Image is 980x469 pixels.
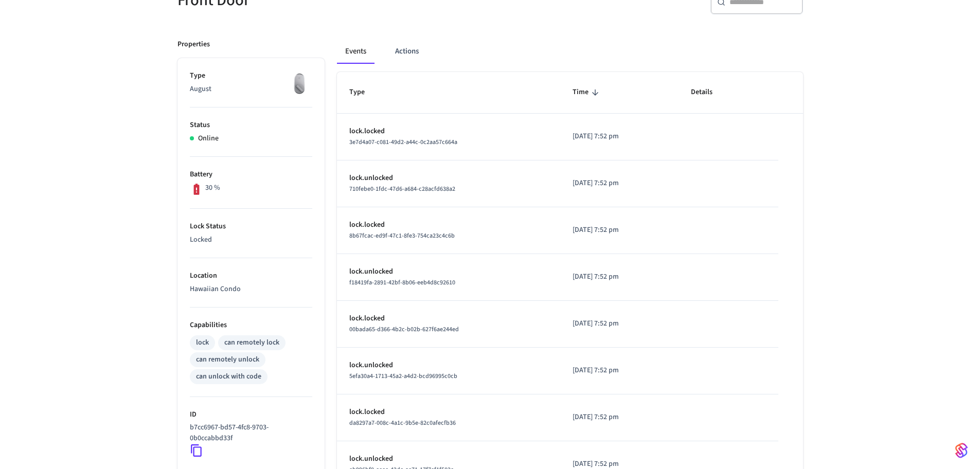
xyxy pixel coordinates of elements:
[196,371,261,382] div: can unlock with code
[349,278,455,287] span: f18419fa-2891-42bf-8b06-eeb4d8c92610
[349,185,455,193] span: 710febe0-1fdc-47d6-a684-c28acfd638a2
[349,325,459,334] span: 00bada65-d366-4b2c-b02b-627f6ae244ed
[573,131,666,142] p: [DATE] 7:52 pm
[955,442,968,459] img: SeamLogoGradient.69752ec5.svg
[198,133,219,144] p: Online
[349,220,548,230] p: lock.locked
[573,365,666,376] p: [DATE] 7:52 pm
[224,337,279,348] div: can remotely lock
[349,419,456,427] span: da8297a7-008c-4a1c-9b5e-82c0afecfb36
[349,231,455,240] span: 8b67fcac-ed9f-47c1-8fe3-754ca23c4c6b
[387,39,427,64] button: Actions
[196,337,209,348] div: lock
[573,178,666,189] p: [DATE] 7:52 pm
[573,84,602,100] span: Time
[190,70,312,81] p: Type
[196,354,259,365] div: can remotely unlock
[573,412,666,423] p: [DATE] 7:52 pm
[349,126,548,137] p: lock.locked
[349,407,548,418] p: lock.locked
[349,138,457,147] span: 3e7d4a07-c081-49d2-a44c-0c2aa57c664a
[573,225,666,236] p: [DATE] 7:52 pm
[349,173,548,184] p: lock.unlocked
[573,272,666,282] p: [DATE] 7:52 pm
[190,84,312,95] p: August
[190,422,308,444] p: b7cc6967-bd57-4fc8-9703-0b0ccabbd33f
[349,360,548,371] p: lock.unlocked
[190,169,312,180] p: Battery
[573,318,666,329] p: [DATE] 7:52 pm
[190,120,312,131] p: Status
[349,372,457,381] span: 5efa30a4-1713-45a2-a4d2-bcd96995c0cb
[190,221,312,232] p: Lock Status
[337,39,803,64] div: ant example
[287,70,312,96] img: August Wifi Smart Lock 3rd Gen, Silver, Front
[349,313,548,324] p: lock.locked
[337,39,375,64] button: Events
[349,266,548,277] p: lock.unlocked
[190,284,312,295] p: Hawaiian Condo
[691,84,726,100] span: Details
[205,183,220,193] p: 30 %
[177,39,210,50] p: Properties
[349,84,378,100] span: Type
[190,320,312,331] p: Capabilities
[190,270,312,281] p: Location
[349,454,548,464] p: lock.unlocked
[190,409,312,420] p: ID
[190,234,312,245] p: Locked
